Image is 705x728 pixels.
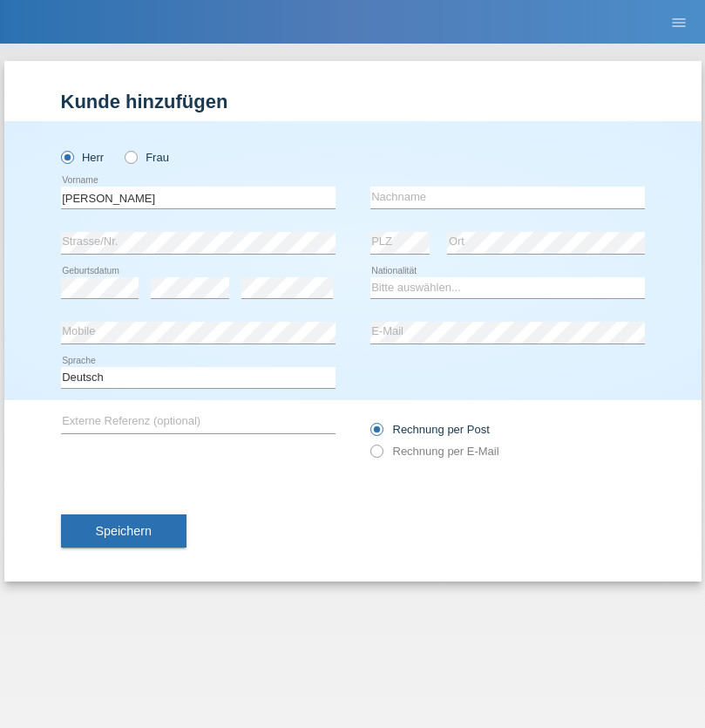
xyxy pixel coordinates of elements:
[370,423,490,436] label: Rechnung per Post
[61,151,72,162] input: Herr
[370,445,382,466] input: Rechnung per E-Mail
[61,91,645,112] h1: Kunde hinzufügen
[61,514,186,548] button: Speichern
[125,151,136,162] input: Frau
[661,17,696,27] a: menu
[96,524,152,538] span: Speichern
[370,423,382,445] input: Rechnung per Post
[61,151,105,164] label: Herr
[370,445,499,458] label: Rechnung per E-Mail
[670,14,688,31] i: menu
[125,151,169,164] label: Frau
